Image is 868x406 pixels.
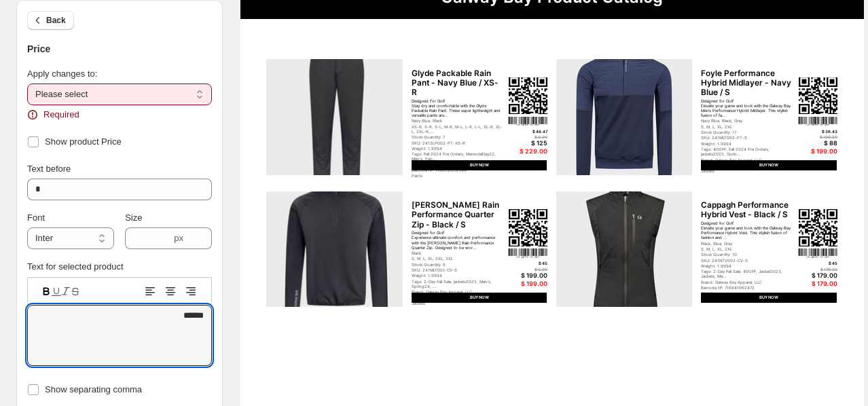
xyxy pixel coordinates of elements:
div: $ 179.00 [798,280,837,288]
div: SKU: 241MLT001-CV-S [412,267,504,272]
div: Brand: Galway Bay Apparel, LLC [701,158,793,162]
div: Stock Quantity: 10 [701,252,793,257]
div: Tags: Fall 2024 Pre Orders, MemorialDay22, Men's, Pan... [412,151,504,161]
div: $ 125 [508,140,547,147]
div: Foyle Performance Hybrid Midlayer - Navy Blue / S [701,69,793,98]
div: [PERSON_NAME] Rain Performance Quarter Zip - Black / S [412,200,504,229]
div: $ 199.00 [508,280,547,288]
button: Back [27,11,74,30]
div: Jackets [701,291,793,295]
span: Size [125,213,142,223]
img: qrcode [799,77,837,115]
div: SKU: 2413LP002-PT-XS-R [412,141,504,145]
span: Back [46,15,66,26]
div: Pants [412,173,504,178]
div: Designed For Golf Stay dry and comfortable with the Glyde Packable Rain Pant. These super lightwe... [412,98,504,118]
img: primaryImage [266,191,402,308]
span: Price [27,43,50,54]
div: XS-R, S-R, S-L, M-R, M-L, L-R, L-L, XL-R, XL-L, 2XL-R,... [412,124,504,134]
div: BUY NOW [412,293,547,303]
div: Stock Quantity: 6 [412,262,504,267]
span: Apply changes to: [27,69,97,79]
div: Tags: 2-Day Fall Sale, 40OFF, Jacket2023, Jackets, Me... [701,269,793,278]
div: Weight: 1.9994 [701,263,793,268]
div: Jackets [701,168,793,173]
img: barcode [508,248,547,258]
div: $ 179.00 [798,272,837,280]
img: primaryImage [556,59,692,175]
span: Required [43,108,79,122]
div: Brand: Galway Bay Apparel, LLC [412,289,504,294]
div: S, M, L, XL, 2XL, 3XL [412,256,504,261]
div: Stock Quantity: 17 [701,130,793,134]
img: primaryImage [556,191,692,308]
div: $ 45 [798,261,837,265]
img: barcode [798,248,837,258]
img: qrcode [799,209,837,246]
label: Text for selected product [27,261,124,272]
div: Weight: 1.9994 [412,273,504,278]
div: $ 199.00 [798,134,837,139]
div: Navy Blue, Black [412,118,504,123]
div: SKU: 241MLT002-PT-S [701,135,793,140]
div: BUY NOW [701,160,837,170]
div: $ 0.00 [508,134,547,139]
div: Tags: 2-Day Fall Sale, jackets2025, Men's, Spring24, ... [412,279,504,289]
div: Designed for Golf Elevate your game and look with the Galway Bay Men's Performance Hybrid Midlaye... [701,98,793,118]
div: BUY NOW [701,293,837,303]
div: $ 48.47 [508,129,547,134]
div: $ 36.43 [798,129,837,134]
img: qrcode [509,77,547,115]
div: Weight: 1.9994 [412,146,504,151]
div: Stock Quantity: 7 [412,134,504,139]
div: Brand: Galway Bay Apparel, LLC [701,280,793,284]
div: Glyde Packable Rain Pant - Navy Blue / XS-R [412,69,504,98]
div: Weight: 1.9994 [701,141,793,146]
div: BUY NOW [412,160,547,170]
div: Cappagh Performance Hybrid Vest - Black / S [701,200,793,220]
div: Designed for Golf Elevate your game and look with the Galway Bay Performance Hybrid Vest. This st... [701,221,793,240]
div: $ 88 [798,140,837,147]
div: S, M, L, XL, 2XL [701,124,793,129]
div: $ 199.00 [798,148,837,155]
div: $ 199.00 [508,272,547,280]
div: Tags: 40OFF, Fall 2024 Pre Orders, jackets2025, Sprin... [701,147,793,156]
div: Black [412,251,504,255]
div: S, M, L, XL, 2XL [701,246,793,251]
div: $ 229.00 [508,148,547,155]
div: Jackets [412,301,504,306]
div: SKU: 241NTV002-CV-S [701,258,793,263]
div: $ 0.00 [508,267,547,272]
div: Black, Blue, Gray [701,241,793,246]
div: $ 45 [508,261,547,265]
span: px [174,233,183,243]
span: Font [27,213,45,223]
span: Show product Price [45,136,122,147]
img: barcode [508,117,547,126]
div: Designed for Golf Experience ultimate comfort and performance with the [PERSON_NAME] Rain Perform... [412,230,504,250]
img: qrcode [509,209,547,246]
div: Barcode №: 716841062472 [701,285,793,290]
img: barcode [798,117,837,126]
div: Navy Blue, Black, Gray [701,118,793,123]
img: primaryImage [266,59,402,175]
span: Text before [27,164,71,174]
span: Show separating comma [45,384,142,394]
div: $ 179.00 [798,267,837,272]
